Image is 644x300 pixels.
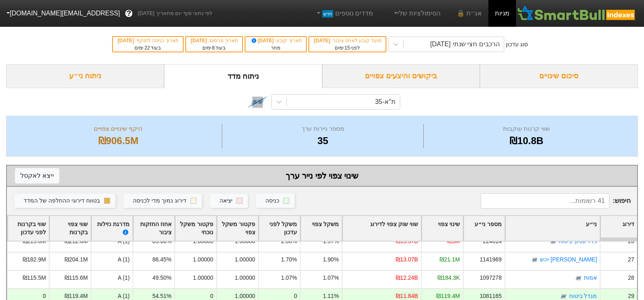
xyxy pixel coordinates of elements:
div: 27 [628,255,634,264]
div: מועד קובע לאחוז ציבור : [313,37,382,44]
div: Toggle SortBy [175,216,216,241]
span: חדש [322,10,333,17]
a: מדדים נוספיםחדש [312,5,376,22]
span: מחר [271,45,280,51]
div: 1.00000 [193,274,213,282]
button: כניסה [256,194,295,208]
div: 1.97% [323,237,339,246]
span: 8 [212,45,215,51]
div: 1.70% [281,255,297,264]
div: תאריך פרסום : [190,37,238,44]
img: tase link [575,274,583,283]
div: שינוי צפוי לפי נייר ערך [15,170,629,182]
div: Toggle SortBy [8,216,49,241]
a: הסימולציות שלי [389,5,444,22]
div: 28 [628,274,634,282]
div: ניתוח מדד [164,64,322,88]
div: בעוד ימים [190,44,238,52]
span: חיפוש : [481,193,631,209]
div: כניסה [265,196,279,205]
div: 1.90% [323,255,339,264]
div: Toggle SortBy [422,216,463,241]
div: סיכום שינויים [480,64,638,88]
img: tase link [247,91,268,112]
div: סוג עדכון [506,40,528,49]
div: 2.00% [281,237,297,246]
img: tase link [531,256,539,264]
img: tase link [549,238,557,246]
button: יציאה [210,194,248,208]
div: 1.07% [281,274,297,282]
button: בטווח דירוגי ההחלפה של המדד [14,194,115,208]
div: דירוג נמוך מדי לכניסה [133,196,186,205]
div: Toggle SortBy [259,216,300,241]
div: ת"א-35 [375,97,396,107]
span: ? [127,8,131,19]
span: 22 [144,45,150,51]
div: Toggle SortBy [217,216,258,241]
div: היקף שינויים צפויים [17,124,220,134]
div: ₪13.37B [396,237,418,246]
div: -₪3M [446,237,460,246]
span: [DATE] [250,38,275,43]
div: מספר ניירות ערך [224,124,421,134]
div: תאריך כניסה לתוקף : [117,37,179,44]
div: תאריך קובע : [249,37,302,44]
div: ₪115.5M [23,274,46,282]
div: 35 [224,134,421,148]
a: כלל עסקי ביטוח [559,238,597,245]
div: ₪13.07B [396,255,418,264]
span: [DATE] [314,38,332,43]
div: 1.00000 [235,255,255,264]
div: בטווח דירוגי ההחלפה של המדד [24,196,100,205]
div: A (1) [91,233,132,252]
div: Toggle SortBy [91,216,132,241]
div: הרכבים חצי שנתי [DATE] [430,39,500,49]
div: 85.66% [152,237,171,246]
div: ₪906.5M [17,134,220,148]
a: [PERSON_NAME] יהש [540,257,597,263]
span: [DATE] [191,38,208,43]
div: A (1) [91,270,132,288]
div: ₪21.1M [440,255,460,264]
div: 1097278 [480,274,502,282]
div: 49.50% [152,274,171,282]
div: Toggle SortBy [343,216,421,241]
div: Toggle SortBy [505,216,600,241]
div: ₪215.6M [23,237,46,246]
div: מדרגת נזילות [94,220,130,237]
div: ניתוח ני״ע [6,64,164,88]
div: Toggle SortBy [601,216,637,241]
div: ₪204.1M [65,255,88,264]
div: יציאה [219,196,232,205]
div: 1141969 [480,255,502,264]
button: ייצא לאקסל [15,168,59,183]
div: ₪12.24B [396,274,418,282]
div: ₪182.9M [23,255,46,264]
a: אמות [584,275,597,281]
div: A (1) [91,252,132,270]
div: 1.00000 [235,237,255,246]
div: 224014 [483,237,501,246]
div: ביקושים והיצעים צפויים [322,64,480,88]
div: ₪184.3K [438,274,460,282]
div: ₪115.6M [65,274,88,282]
div: 1.00000 [193,237,213,246]
span: [DATE] [118,38,135,43]
span: 15 [345,45,350,51]
div: 86.45% [152,255,171,264]
div: בעוד ימים [117,44,179,52]
div: Toggle SortBy [50,216,91,241]
div: 1.07% [323,274,339,282]
div: שווי קרנות עוקבות [426,124,627,134]
span: לפי נתוני סוף יום מתאריך [DATE] [138,9,212,17]
div: 26 [628,237,634,246]
div: Toggle SortBy [133,216,174,241]
div: 1.00000 [193,255,213,264]
div: ₪10.8B [426,134,627,148]
button: דירוג נמוך מדי לכניסה [124,194,202,208]
input: 41 רשומות... [481,193,609,209]
div: לפני ימים [313,44,382,52]
div: 1.00000 [235,274,255,282]
div: ₪212.6M [65,237,88,246]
